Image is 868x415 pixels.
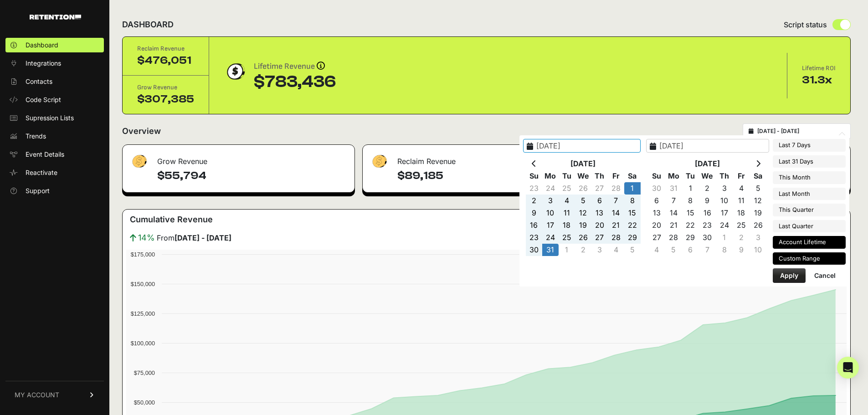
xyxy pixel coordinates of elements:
[542,219,559,231] td: 17
[750,231,766,244] td: 3
[5,184,104,198] a: Support
[254,60,336,73] div: Lifetime Revenue
[15,390,59,400] span: MY ACCOUNT
[5,147,104,162] a: Event Details
[397,169,596,183] h4: $89,185
[122,125,161,138] h2: Overview
[526,195,542,207] td: 2
[733,231,750,244] td: 2
[648,207,665,219] td: 13
[750,244,766,256] td: 10
[608,231,624,244] td: 28
[526,244,542,256] td: 30
[624,244,641,256] td: 5
[716,195,733,207] td: 10
[773,204,846,216] li: This Quarter
[542,158,624,170] th: [DATE]
[624,195,641,207] td: 8
[575,219,591,231] td: 19
[542,231,559,244] td: 24
[5,92,104,107] a: Code Script
[591,244,608,256] td: 3
[175,233,231,242] strong: [DATE] - [DATE]
[773,155,846,168] li: Last 31 Days
[750,195,766,207] td: 12
[807,268,843,283] button: Cancel
[157,232,231,243] span: From
[131,310,155,317] text: $125,000
[559,219,575,231] td: 18
[591,207,608,219] td: 13
[773,236,846,249] li: Account Lifetime
[665,231,682,244] td: 28
[138,231,155,244] span: 14%
[682,170,699,182] th: Tu
[733,244,750,256] td: 9
[157,169,347,183] h4: $55,794
[559,207,575,219] td: 11
[699,182,716,195] td: 2
[699,170,716,182] th: We
[26,168,57,177] span: Reactivate
[624,219,641,231] td: 22
[682,207,699,219] td: 15
[591,195,608,207] td: 6
[575,244,591,256] td: 2
[665,219,682,231] td: 21
[716,207,733,219] td: 17
[784,19,827,30] span: Script status
[648,182,665,195] td: 30
[733,170,750,182] th: Fr
[733,219,750,231] td: 25
[26,77,52,86] span: Contacts
[130,213,213,226] h3: Cumulative Revenue
[526,231,542,244] td: 23
[733,182,750,195] td: 4
[575,182,591,195] td: 26
[716,231,733,244] td: 1
[5,74,104,89] a: Contacts
[5,111,104,125] a: Supression Lists
[750,170,766,182] th: Sa
[665,244,682,256] td: 5
[575,231,591,244] td: 26
[137,53,194,68] div: $476,051
[526,219,542,231] td: 16
[733,207,750,219] td: 18
[699,207,716,219] td: 16
[624,207,641,219] td: 15
[559,231,575,244] td: 25
[733,195,750,207] td: 11
[716,170,733,182] th: Th
[837,357,859,379] div: Open Intercom Messenger
[716,244,733,256] td: 8
[648,195,665,207] td: 6
[559,244,575,256] td: 1
[130,153,148,170] img: fa-dollar-13500eef13a19c4ab2b9ed9ad552e47b0d9fc28b02b83b90ba0e00f96d6372e9.png
[137,92,194,107] div: $307,385
[624,170,641,182] th: Sa
[542,207,559,219] td: 10
[526,170,542,182] th: Su
[591,182,608,195] td: 27
[30,15,81,20] img: Retention.com
[665,182,682,195] td: 31
[773,252,846,265] li: Custom Range
[526,182,542,195] td: 23
[750,207,766,219] td: 19
[682,182,699,195] td: 1
[773,220,846,233] li: Last Quarter
[5,381,104,409] a: MY ACCOUNT
[26,41,58,50] span: Dashboard
[682,219,699,231] td: 22
[716,219,733,231] td: 24
[575,207,591,219] td: 12
[542,170,559,182] th: Mo
[131,281,155,287] text: $150,000
[802,73,836,87] div: 31.3x
[370,153,388,170] img: fa-dollar-13500eef13a19c4ab2b9ed9ad552e47b0d9fc28b02b83b90ba0e00f96d6372e9.png
[802,64,836,73] div: Lifetime ROI
[5,56,104,71] a: Integrations
[608,195,624,207] td: 7
[608,170,624,182] th: Fr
